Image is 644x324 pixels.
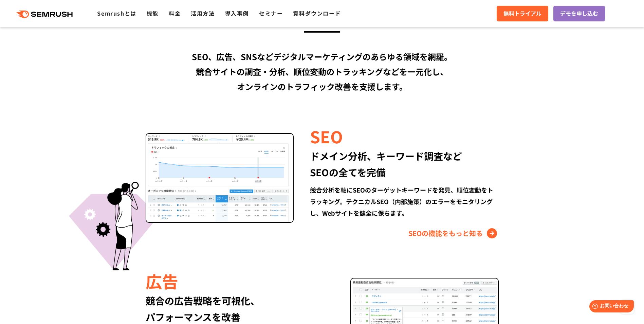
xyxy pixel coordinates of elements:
[97,9,136,17] a: Semrushとは
[503,9,541,18] span: 無料トライアル
[408,228,499,239] a: SEOの機能をもっと知る
[584,298,637,317] iframe: Help widget launcher
[127,49,517,94] div: SEO、広告、SNSなどデジタルマーケティングのあらゆる領域を網羅。 競合サイトの調査・分析、順位変動のトラッキングなどを一元化し、 オンラインのトラフィック改善を支援します。
[553,6,605,21] a: デモを申し込む
[310,148,498,180] div: ドメイン分析、キーワード調査など SEOの全てを完備
[310,184,498,219] div: 競合分析を軸にSEOのターゲットキーワードを発見、順位変動をトラッキング。テクニカルSEO（内部施策）のエラーをモニタリングし、Webサイトを健全に保ちます。
[225,9,249,17] a: 導入事例
[293,9,341,17] a: 資料ダウンロード
[259,9,283,17] a: セミナー
[497,6,548,21] a: 無料トライアル
[191,9,215,17] a: 活用方法
[169,9,181,17] a: 料金
[146,269,334,292] div: 広告
[560,9,598,18] span: デモを申し込む
[147,9,159,17] a: 機能
[310,125,498,148] div: SEO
